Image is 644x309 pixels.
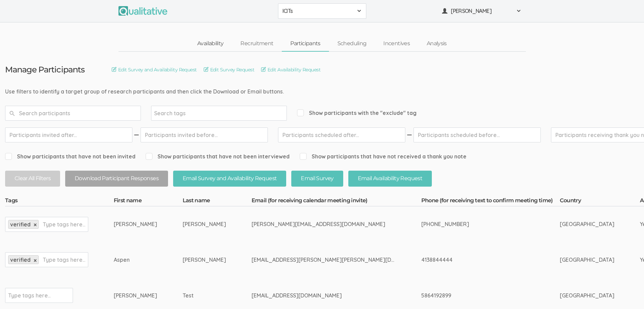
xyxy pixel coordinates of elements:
[252,292,396,299] div: [EMAIL_ADDRESS][DOMAIN_NAME]
[329,36,375,51] a: Scheduling
[114,256,157,264] div: Aspen
[112,66,197,73] a: Edit Survey and Availability Request
[252,197,421,206] th: Email (for receiving calendar meeting invite)
[8,291,51,300] input: Type tags here...
[43,255,85,264] input: Type tags here...
[282,36,329,51] a: Participants
[348,171,432,187] button: Email Availability Request
[114,220,157,228] div: [PERSON_NAME]
[406,127,413,142] img: dash.svg
[5,65,85,74] h3: Manage Participants
[5,106,141,121] input: Search participants
[560,197,640,206] th: Country
[5,127,132,142] input: Participants invited after...
[154,109,197,118] input: Search tags
[141,127,268,142] input: Participants invited before...
[560,220,614,228] div: [GEOGRAPHIC_DATA]
[252,220,396,228] div: [PERSON_NAME][EMAIL_ADDRESS][DOMAIN_NAME]
[5,197,114,206] th: Tags
[5,153,135,160] span: Show participants that have not been invited
[183,220,226,228] div: [PERSON_NAME]
[291,171,343,187] button: Email Survey
[183,256,226,264] div: [PERSON_NAME]
[421,256,534,264] div: 4138844444
[232,36,282,51] a: Recruitment
[451,7,512,15] span: [PERSON_NAME]
[114,292,157,299] div: [PERSON_NAME]
[297,109,417,117] span: Show participants with the "exclude" tag
[421,197,560,206] th: Phone (for receiving text to confirm meeting time)
[278,3,366,19] button: ICITs
[252,256,396,264] div: [EMAIL_ADDRESS][PERSON_NAME][PERSON_NAME][DOMAIN_NAME]
[189,36,232,51] a: Availability
[146,153,290,160] span: Show participants that have not been interviewed
[10,256,31,263] span: verified
[183,197,252,206] th: Last name
[375,36,418,51] a: Incentives
[183,292,226,299] div: Test
[114,197,183,206] th: First name
[43,220,85,229] input: Type tags here...
[421,292,534,299] div: 5864192899
[204,66,254,73] a: Edit Survey Request
[610,276,644,309] iframe: Chat Widget
[278,127,405,142] input: Participants scheduled after...
[438,3,526,19] button: [PERSON_NAME]
[118,6,167,16] img: Qualitative
[10,221,31,228] span: verified
[560,256,614,264] div: [GEOGRAPHIC_DATA]
[282,7,353,15] span: ICITs
[34,258,37,263] a: ×
[418,36,455,51] a: Analysis
[173,171,286,187] button: Email Survey and Availability Request
[413,127,541,142] input: Participants scheduled before...
[133,127,140,142] img: dash.svg
[300,153,466,160] span: Show participants that have not received a thank you note
[421,220,534,228] div: [PHONE_NUMBER]
[65,171,168,187] button: Download Participant Responses
[560,292,614,299] div: [GEOGRAPHIC_DATA]
[34,222,37,228] a: ×
[261,66,320,73] a: Edit Availability Request
[5,171,60,187] button: Clear All Filters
